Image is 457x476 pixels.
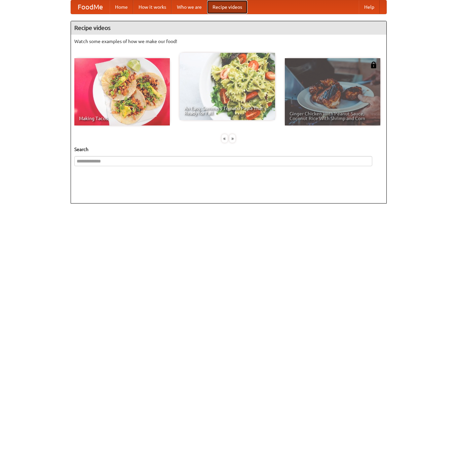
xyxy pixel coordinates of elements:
span: An Easy, Summery Tomato Pasta That's Ready for Fall [184,106,270,115]
a: Recipe videos [207,0,247,14]
a: FoodMe [71,0,110,14]
a: Home [110,0,133,14]
span: Making Tacos [79,116,165,121]
a: Making Tacos [74,58,170,125]
h5: Search [74,146,383,153]
a: How it works [133,0,172,14]
div: « [222,134,228,143]
a: An Easy, Summery Tomato Pasta That's Ready for Fall [180,53,275,120]
img: 483408.png [370,62,377,68]
h4: Recipe videos [71,21,386,35]
p: Watch some examples of how we make our food! [74,38,383,45]
a: Who we are [172,0,207,14]
a: Help [359,0,380,14]
div: » [229,134,235,143]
